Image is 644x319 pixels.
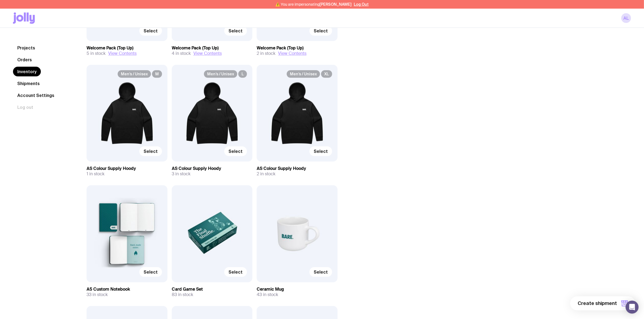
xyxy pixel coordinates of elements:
[314,28,328,33] span: Select
[87,166,167,171] h3: AS Colour Supply Hoody
[257,166,338,171] h3: AS Colour Supply Hoody
[87,287,167,292] h3: A5 Custom Notebook
[314,269,328,275] span: Select
[314,149,328,154] span: Select
[144,149,158,154] span: Select
[152,70,162,78] span: M
[144,28,158,33] span: Select
[621,13,631,23] a: AL
[13,79,44,88] a: Shipments
[13,102,38,112] button: Log out
[257,292,278,297] span: 43 in stock
[275,2,352,6] span: ⚠️ You are impersonating
[238,70,247,78] span: L
[13,90,59,100] a: Account Settings
[321,70,332,78] span: XL
[578,300,617,307] span: Create shipment
[278,51,306,56] button: View Contents
[257,45,338,51] h3: Welcome Pack (Top Up)
[172,292,193,297] span: 83 in stock
[172,287,253,292] h3: Card Game Set
[172,171,190,177] span: 3 in stock
[172,45,253,51] h3: Welcome Pack (Top Up)
[144,269,158,275] span: Select
[108,51,137,56] button: View Contents
[87,292,108,297] span: 33 in stock
[118,70,151,78] span: Men’s / Unisex
[13,43,39,53] a: Projects
[287,70,320,78] span: Men’s / Unisex
[87,171,104,177] span: 1 in stock
[204,70,237,78] span: Men’s / Unisex
[193,51,222,56] button: View Contents
[172,51,191,56] span: 4 in stock
[354,2,369,6] button: Log Out
[257,287,338,292] h3: Ceramic Mug
[257,171,275,177] span: 2 in stock
[13,55,36,65] a: Orders
[570,296,635,310] button: Create shipment
[229,28,243,33] span: Select
[13,67,41,76] a: Inventory
[87,51,105,56] span: 5 in stock
[626,301,639,314] div: Open Intercom Messenger
[319,2,352,6] span: [PERSON_NAME]
[87,45,167,51] h3: Welcome Pack (Top Up)
[257,51,275,56] span: 2 in stock
[229,149,243,154] span: Select
[229,269,243,275] span: Select
[172,166,253,171] h3: AS Colour Supply Hoody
